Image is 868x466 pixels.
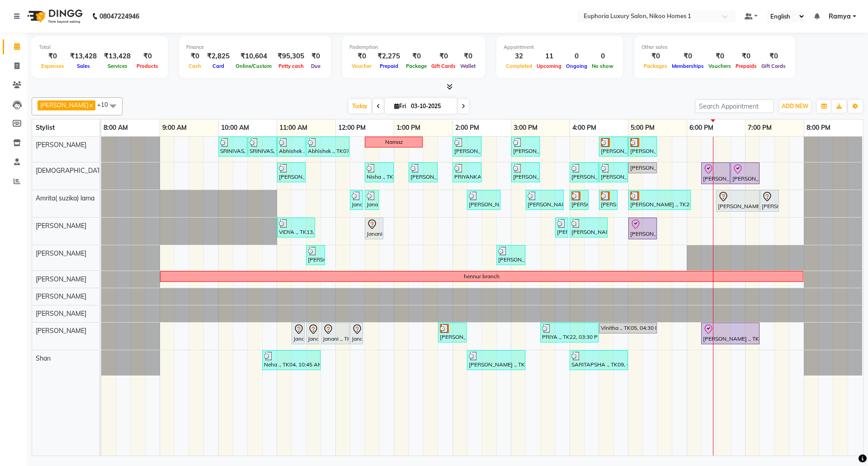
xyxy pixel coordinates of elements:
span: No show [590,63,616,69]
div: [PERSON_NAME] ., TK20, 04:30 PM-05:00 PM, EP-[PERSON_NAME] Trim/Design MEN [600,164,627,181]
span: Services [105,63,130,69]
div: VIDYA ., TK13, 11:00 AM-11:40 AM, EL-Eyebrows Threading,EL-Upperlip Threading [278,219,314,236]
a: 12:00 PM [336,121,368,134]
span: Fri [392,103,408,109]
span: [PERSON_NAME] [36,309,86,318]
div: Janani, TK16, 12:15 PM-12:20 PM, EP-Under Arms Intimate [351,191,362,209]
div: [PERSON_NAME], TK14, 11:30 AM-11:50 AM, EL-Eyebrows Threading [307,247,324,264]
div: Appointment [504,43,616,51]
div: PRIYA ., TK22, 03:30 PM-04:30 PM, EP-Artistic Cut - Senior Stylist [541,324,598,341]
span: [PERSON_NAME] [36,275,86,283]
div: [PERSON_NAME] ., TK20, 04:00 PM-04:30 PM, EL-HAIR CUT (Senior Stylist) with hairwash MEN [571,164,598,181]
div: 0 [564,51,590,62]
div: [PERSON_NAME] ., TK03, 02:15 PM-02:50 PM, EP-Tefiti Coffee Pedi [468,191,500,209]
span: Cash [186,63,203,69]
div: [PERSON_NAME] ., TK29, 07:15 PM-07:35 PM, EL-Eyebrows Threading [761,191,778,210]
span: Gift Cards [759,63,788,69]
span: Package [404,63,429,69]
div: ₹13,428 [66,51,100,62]
div: [PERSON_NAME] ., TK26, 05:00 PM-06:05 PM, EP-Marine Mineral Shock [629,191,690,209]
a: 2:00 PM [453,121,481,134]
div: SRINIVAS, TK06, 10:30 AM-11:00 AM, EP-[PERSON_NAME] Trim/Design MEN [249,138,276,155]
div: [PERSON_NAME] ., TK24, 05:00 PM-05:30 PM, EL-HAIR CUT (Senior Stylist) with hairwash MEN [629,164,656,172]
button: ADD NEW [779,100,811,113]
div: PRIYANKA ., TK15, 02:00 PM-02:30 PM, EL-Kid Cut (Below 8 Yrs) BOY [453,164,481,181]
div: ₹0 [349,51,374,62]
div: 11 [534,51,564,62]
div: Janani ., TK08, 11:30 AM-11:35 AM, EP-Conditioning (Wella) [307,324,318,343]
span: Due [309,63,323,69]
div: ₹0 [404,51,429,62]
div: Abhishek ., TK07, 11:30 AM-12:15 PM, EP-Cover Fusion MEN [307,138,349,155]
span: Card [210,63,226,69]
div: ₹0 [134,51,160,62]
div: [PERSON_NAME] ., TK29, 06:30 PM-07:15 PM, EP-[PERSON_NAME] [717,191,759,210]
div: Redemption [349,43,478,51]
div: [PERSON_NAME] ., TK17, 01:15 PM-01:45 PM, EL-HAIR CUT (Junior Stylist) with hairwash MEN [410,164,437,181]
div: [PERSON_NAME] ., TK03, 03:15 PM-03:55 PM, EP-Tefiti Coffee Pedi,EL-Eyebrows Threading,EL-Upperlip... [527,191,563,209]
div: [PERSON_NAME] ., TK19, 03:00 PM-03:30 PM, EL-HAIR CUT (Junior Stylist) with hairwash MEN [512,164,539,181]
div: Janani, TK16, 12:30 PM-12:45 PM, EP-Upperlip Intimate [366,191,378,209]
a: 6:00 PM [687,121,716,134]
div: hennur branch [464,272,500,281]
div: 32 [504,51,534,62]
span: Ramya [829,12,851,21]
span: Amrita( suzika) lama [36,194,94,202]
a: 7:00 PM [745,121,774,134]
span: Shan [36,354,51,362]
span: Online/Custom [233,63,274,69]
div: [PERSON_NAME] ., TK28, 06:45 PM-07:15 PM, EP-[PERSON_NAME] Trim/Design MEN [731,164,759,183]
div: [PERSON_NAME], TK01, 02:45 PM-03:15 PM, EP-Shoulder & Back (30 Mins) [497,247,524,264]
div: ₹0 [642,51,670,62]
a: x [89,101,93,109]
div: 0 [590,51,616,62]
span: Stylist [36,124,55,132]
a: 5:00 PM [628,121,657,134]
a: 9:00 AM [160,121,189,134]
img: logo [23,4,85,29]
span: Wallet [458,63,478,69]
div: ₹95,305 [274,51,308,62]
a: 8:00 PM [804,121,833,134]
div: Janani ., TK08, 12:15 PM-12:25 PM, EP-Ultimate Damage Control (Add On) [351,324,362,343]
span: Memberships [670,63,706,69]
span: [PERSON_NAME] [36,327,86,335]
a: 1:00 PM [394,121,423,134]
div: [PERSON_NAME] ., TK03, 02:15 PM-03:15 PM, EP-Color My Root KP [468,352,524,369]
span: Packages [642,63,670,69]
div: Abhishek ., TK07, 11:00 AM-11:30 AM, EL-HAIR CUT (Senior Stylist) with hairwash MEN [278,138,305,155]
a: 3:00 PM [511,121,540,134]
span: Completed [504,63,534,69]
span: Upcoming [534,63,564,69]
span: Prepaids [733,63,759,69]
div: ₹2,825 [203,51,233,62]
span: [PERSON_NAME] [36,222,86,230]
div: Janani ., TK08, 11:45 AM-12:15 PM, EP-Ironing/Tongs (No wash) M [322,324,349,343]
div: ₹0 [308,51,324,62]
div: [PERSON_NAME] ., TK18, 03:00 PM-03:30 PM, EL-HAIR CUT (Junior Stylist) with hairwash MEN [512,138,539,155]
div: Finance [186,43,324,51]
div: [PERSON_NAME] ., TK23, 06:15 PM-07:15 PM, EP-Artistic Cut - Creative Stylist [702,324,759,343]
div: ₹0 [733,51,759,62]
div: [PERSON_NAME] ., TK26, 04:00 PM-04:20 PM, EL-Upperlip Threading [571,191,588,209]
span: +10 [97,101,115,108]
span: Gift Cards [429,63,458,69]
div: Janani ., TK08, 11:15 AM-11:20 AM, EP-Shampoo (Wella) [292,324,304,343]
div: [PERSON_NAME], TK25, 05:00 PM-05:30 PM, EP-Color Fusion MEN [629,138,656,155]
div: ₹10,604 [233,51,274,62]
span: Petty cash [276,63,306,69]
div: ₹0 [429,51,458,62]
div: Neha ., TK04, 10:45 AM-11:45 AM, EP-Artistic Cut - Creative Stylist [263,352,320,369]
div: Nisha ., TK10, 12:30 PM-01:00 PM, EL-HAIR CUT (Junior Stylist) with hairwash MEN [366,164,393,181]
span: Voucher [349,63,374,69]
div: SARITAPSHA ., TK09, 04:00 PM-05:00 PM, EP-Color My Root Self [571,352,627,369]
div: [PERSON_NAME], TK21, 03:45 PM-03:50 PM, EP-Face & Neck Bleach/Detan [556,219,567,236]
b: 08047224946 [99,4,139,29]
div: ₹13,428 [100,51,134,62]
div: Janani ., TK08, 12:30 PM-12:50 PM, EL-Eyebrows Threading [366,219,382,238]
div: ₹0 [39,51,66,62]
span: Prepaid [377,63,401,69]
div: [PERSON_NAME] ., TK23, 05:00 PM-05:30 PM, EP-Instant Clean-Up [629,219,656,238]
span: [PERSON_NAME] [40,101,89,109]
span: [PERSON_NAME] [36,249,86,257]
